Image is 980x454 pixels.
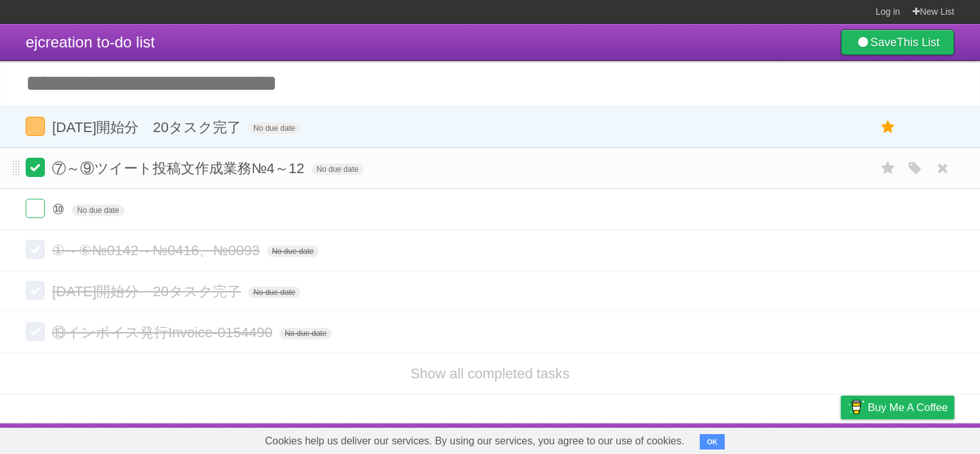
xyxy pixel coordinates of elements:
button: OK [700,434,725,450]
span: [DATE]開始分 20タスク完了 [52,283,244,299]
span: [DATE]開始分 20タスク完了 [52,119,244,135]
a: Developers [713,426,765,451]
a: Privacy [824,426,857,451]
span: ⑲インボイス発行Invoice-0154490 [52,324,276,340]
span: No due date [312,164,364,175]
label: Star task [876,158,900,179]
label: Done [26,199,45,218]
span: ⑦～⑨ツイート投稿文作成業務№4～12 [52,160,307,176]
label: Done [26,281,45,300]
label: Done [26,117,45,136]
img: Buy me a coffee [847,396,865,418]
b: This List [897,36,940,49]
a: Buy me a coffee [841,396,954,419]
label: Done [26,158,45,177]
span: Cookies help us deliver our services. By using our services, you agree to our use of cookies. [252,428,697,454]
span: No due date [267,246,319,257]
span: ejcreation to-do list [26,33,155,51]
span: No due date [72,205,124,216]
a: Suggest a feature [874,426,954,451]
span: ①～⑥№0142～№0416、№0093 [52,242,263,258]
span: No due date [280,328,332,339]
label: Done [26,322,45,341]
label: Done [26,240,45,259]
a: SaveThis List [841,29,954,55]
span: No due date [248,287,300,298]
span: Buy me a coffee [868,396,948,419]
a: About [670,426,697,451]
a: Terms [781,426,809,451]
span: No due date [248,122,300,134]
a: Show all completed tasks [410,366,570,382]
label: Star task [876,117,900,138]
span: ⑩ [52,201,68,217]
